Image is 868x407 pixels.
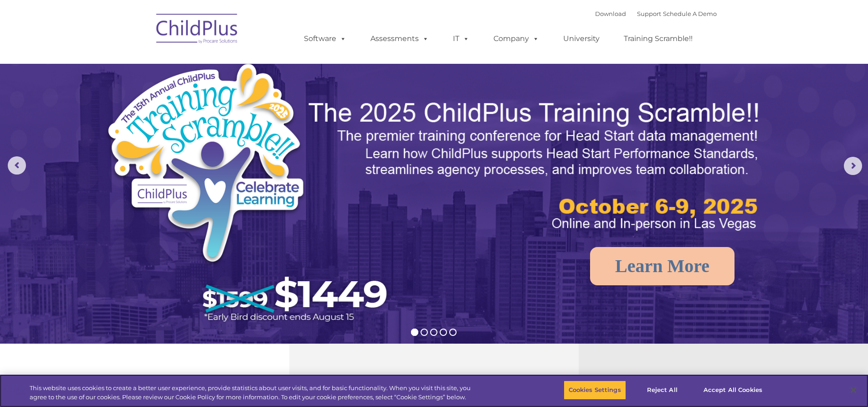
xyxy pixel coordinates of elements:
[590,247,734,285] a: Learn More
[699,381,767,400] button: Accept All Cookies
[595,10,717,17] font: |
[361,30,438,48] a: Assessments
[637,10,661,17] a: Support
[152,7,243,53] img: ChildPlus by Procare Solutions
[127,98,165,104] span: Phone number
[554,30,609,48] a: University
[30,384,478,402] div: This website uses cookies to create a better user experience, provide statistics about user visit...
[595,10,626,17] a: Download
[843,380,863,400] button: Close
[127,60,154,67] span: Last name
[484,30,548,48] a: Company
[444,30,478,48] a: IT
[634,381,691,400] button: Reject All
[564,381,626,400] button: Cookies Settings
[663,10,717,17] a: Schedule A Demo
[295,30,355,48] a: Software
[615,30,702,48] a: Training Scramble!!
